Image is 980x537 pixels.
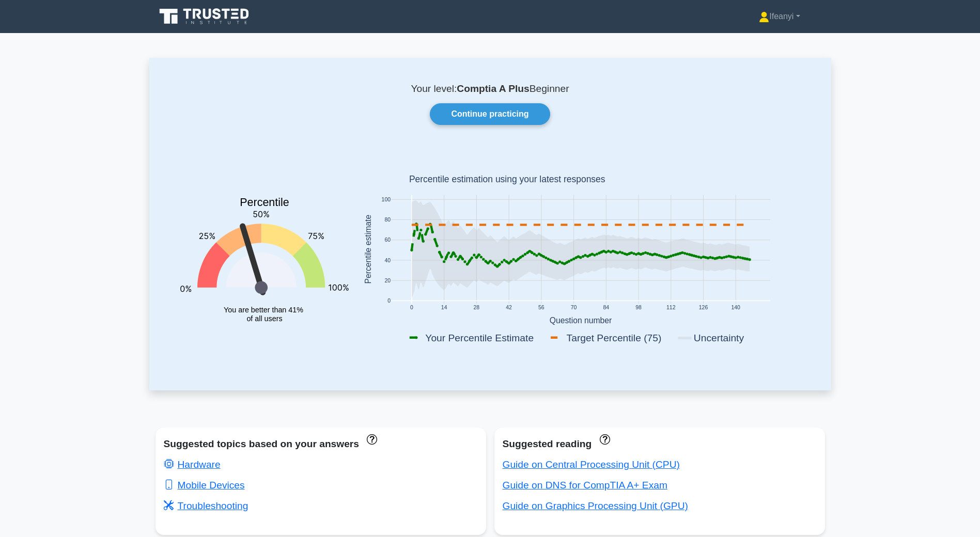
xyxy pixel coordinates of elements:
text: 70 [570,305,577,311]
a: Guide on DNS for CompTIA A+ Exam [503,480,667,491]
text: 98 [635,305,642,311]
text: 0 [410,305,413,311]
a: These concepts have been answered less than 50% correct. The guides disapear when you answer ques... [597,433,610,444]
a: Continue practicing [430,103,550,125]
text: Question number [549,316,612,325]
text: 28 [473,305,479,311]
text: 60 [384,238,391,243]
div: Suggested reading [503,436,817,452]
text: 140 [731,305,740,311]
p: Your level: Beginner [174,83,806,95]
text: 84 [603,305,609,311]
tspan: of all users [246,314,282,323]
text: 14 [441,305,447,311]
text: 80 [384,217,391,223]
text: 0 [387,298,391,304]
text: Percentile estimate [363,215,372,284]
a: Troubleshooting [164,500,248,511]
div: Suggested topics based on your answers [164,436,478,452]
b: Comptia A Plus [457,83,529,94]
text: 20 [384,278,391,283]
text: 40 [384,258,391,263]
a: Guide on Graphics Processing Unit (GPU) [503,500,688,511]
text: 42 [506,305,512,311]
tspan: You are better than 41% [224,306,303,314]
text: Percentile [240,197,289,209]
a: Mobile Devices [164,480,245,491]
text: 112 [666,305,676,311]
a: These topics have been answered less than 50% correct. Topics disapear when you answer questions ... [364,433,377,444]
text: 100 [381,197,391,202]
a: Guide on Central Processing Unit (CPU) [503,459,680,470]
text: Percentile estimation using your latest responses [409,175,605,185]
a: Ifeanyi [734,6,825,27]
text: 56 [538,305,545,311]
a: Hardware [164,459,221,470]
text: 126 [698,305,708,311]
